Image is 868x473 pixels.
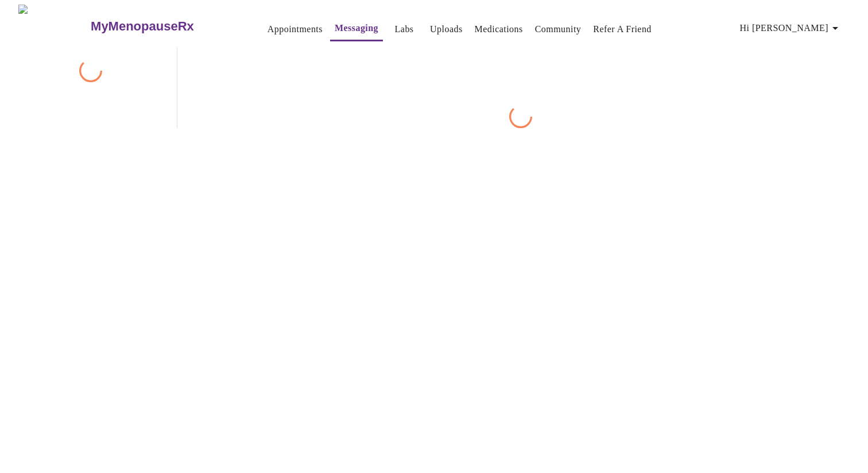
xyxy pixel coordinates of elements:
[330,17,383,41] button: Messaging
[386,18,423,41] button: Labs
[18,5,90,48] img: MyMenopauseRx Logo
[263,18,327,41] button: Appointments
[530,18,586,41] button: Community
[425,18,467,41] button: Uploads
[740,20,842,36] span: Hi [PERSON_NAME]
[335,20,378,36] a: Messaging
[593,21,652,37] a: Refer a Friend
[535,21,582,37] a: Community
[268,21,323,37] a: Appointments
[735,17,847,40] button: Hi [PERSON_NAME]
[588,18,656,41] button: Refer a Friend
[470,18,528,41] button: Medications
[475,21,523,37] a: Medications
[395,21,414,37] a: Labs
[90,6,240,47] a: MyMenopauseRx
[430,21,463,37] a: Uploads
[91,19,194,34] h3: MyMenopauseRx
